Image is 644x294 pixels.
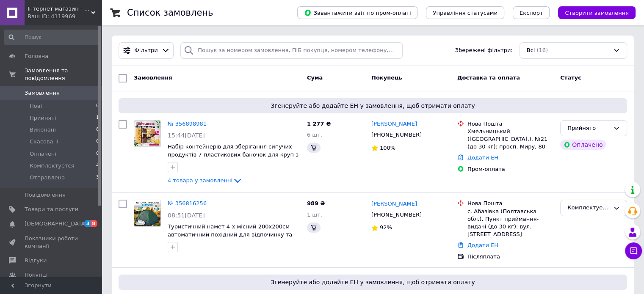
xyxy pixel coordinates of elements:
[467,242,498,248] a: Додати ЕН
[380,145,395,151] span: 100%
[25,220,87,228] span: [DEMOGRAPHIC_DATA]
[467,208,553,239] div: с. Абазівка (Полтавська обл.), Пункт приймання-видачі (до 30 кг): вул. [STREET_ADDRESS]
[560,140,606,150] div: Оплачено
[567,124,610,133] div: Прийнято
[513,6,550,19] button: Експорт
[96,114,99,122] span: 1
[28,13,102,20] div: Ваш ID: 4119969
[455,47,513,55] span: Збережені фільтри:
[30,150,56,158] span: Оплачені
[25,257,47,264] span: Відгуки
[30,102,42,110] span: Нові
[426,6,504,19] button: Управління статусами
[25,235,78,250] span: Показники роботи компанії
[565,10,629,16] span: Створити замовлення
[122,102,624,110] span: Згенеруйте або додайте ЕН у замовлення, щоб отримати оплату
[371,120,417,128] a: [PERSON_NAME]
[625,242,642,259] button: Чат з покупцем
[467,128,553,151] div: Хмельницький ([GEOGRAPHIC_DATA].), №21 (до 30 кг): просп. Миру, 80
[467,200,553,207] div: Нова Пошта
[96,174,99,181] span: 3
[91,220,97,227] span: 8
[467,165,553,173] div: Пром-оплата
[168,177,243,184] a: 4 товара у замовленні
[30,174,65,181] span: Отправлено
[168,177,232,184] span: 4 товара у замовленні
[25,271,47,279] span: Покупці
[457,74,520,81] span: Доставка та оплата
[96,126,99,134] span: 8
[433,10,498,16] span: Управління статусами
[30,138,58,146] span: Скасовані
[168,212,205,219] span: 08:51[DATE]
[560,74,581,81] span: Статус
[370,129,423,140] div: [PHONE_NUMBER]
[25,191,66,199] span: Повідомлення
[180,42,403,59] input: Пошук за номером замовлення, ПІБ покупця, номером телефону, Email, номером накладної
[25,89,60,97] span: Замовлення
[536,47,548,53] span: (16)
[25,52,48,60] span: Головна
[134,200,160,226] img: Фото товару
[134,200,161,227] a: Фото товару
[135,47,158,55] span: Фільтри
[307,200,325,206] span: 989 ₴
[307,121,331,127] span: 1 277 ₴
[168,132,205,139] span: 15:44[DATE]
[134,120,161,147] a: Фото товару
[30,114,56,122] span: Прийняті
[558,6,636,19] button: Створити замовлення
[134,121,160,147] img: Фото товару
[127,8,213,18] h1: Список замовлень
[550,9,636,16] a: Створити замовлення
[96,138,99,146] span: 0
[168,223,292,253] a: Туристичний намет 4-х місний 200х200см автоматичний похідний для відпочинку та кемпінгу каркасний...
[4,30,100,45] input: Пошук
[297,6,417,19] button: Завантажити звіт по пром-оплаті
[122,278,624,286] span: Згенеруйте або додайте ЕН у замовлення, щоб отримати оплату
[168,121,207,127] a: № 356898981
[527,47,535,55] span: Всі
[467,253,553,261] div: Післяплата
[25,67,102,82] span: Замовлення та повідомлення
[30,162,74,170] span: Комплектуется
[304,9,411,16] span: Завантажити звіт по пром-оплаті
[567,203,610,212] div: Комплектуется
[520,10,543,16] span: Експорт
[96,162,99,170] span: 4
[371,200,417,208] a: [PERSON_NAME]
[168,200,207,206] a: № 356816256
[30,126,56,134] span: Виконані
[28,5,91,13] span: Інтернет магазин - ВПОДОБАЙКА
[307,74,323,81] span: Cума
[467,120,553,128] div: Нова Пошта
[25,206,78,213] span: Товари та послуги
[371,74,402,81] span: Покупець
[84,220,91,227] span: 3
[380,224,392,231] span: 92%
[134,74,172,81] span: Замовлення
[96,150,99,158] span: 0
[168,143,299,173] a: Набір контейнерів для зберігання сипучих продуктів 7 пластикових баночок для круп з вакуумною кри...
[467,154,498,161] a: Додати ЕН
[307,212,322,218] span: 1 шт.
[307,132,322,138] span: 6 шт.
[370,209,423,220] div: [PHONE_NUMBER]
[96,102,99,110] span: 0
